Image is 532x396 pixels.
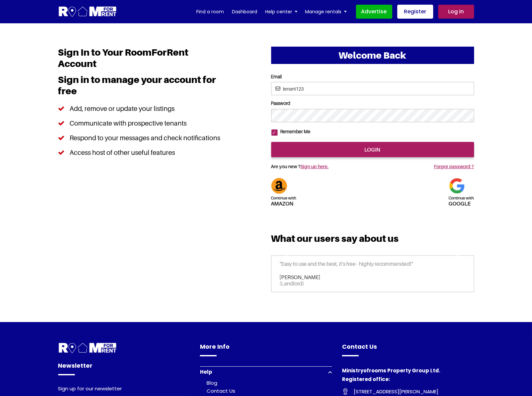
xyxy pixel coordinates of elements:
label: Sign up for our newsletter [58,386,122,393]
li: Respond to your messages and check notifications [58,131,226,145]
h5: Amazon [271,194,296,206]
input: Email [271,82,474,95]
a: Find a room [197,7,224,17]
input: login [271,142,474,157]
a: Log in [438,5,474,19]
a: Blog [207,379,217,386]
a: Continue withAmazon [271,182,296,206]
label: Password [271,101,474,106]
a: Contact Us [207,387,235,394]
img: Room For Rent [342,388,349,395]
h4: Ministryofrooms Property Group Ltd. Registered office: [342,366,474,387]
h5: Are you new ? [271,157,385,173]
h5: google [449,194,474,206]
a: Continue withgoogle [449,182,474,206]
span: Continue with [449,196,474,201]
a: Manage rentals [305,7,347,17]
a: Sign up here. [301,164,329,169]
h6: [PERSON_NAME] [280,274,465,280]
span: Continue with [271,196,296,201]
h1: Sign In to Your RoomForRent Account [58,47,226,74]
li: Communicate with prospective tenants [58,116,226,131]
img: Amazon [271,178,287,194]
label: Email [271,74,474,80]
li: Access host of other useful features [58,145,226,160]
h4: Newsletter [58,361,190,375]
img: Room For Rent [58,342,117,354]
a: Dashboard [232,7,258,17]
a: Advertise [356,5,392,19]
a: Register [397,5,433,19]
img: Logo for Room for Rent, featuring a welcoming design with a house icon and modern typography [58,6,117,18]
h3: What our users say about us [271,233,474,249]
img: Google [449,178,465,194]
h3: Sign in to manage your account for free [58,74,226,101]
label: Remember Me [278,129,311,135]
h4: More Info [200,342,332,356]
button: Help [200,366,332,377]
a: Forgot password ? [434,164,474,169]
p: "Easy to use and the best, it's free - highly recommended!" [280,261,465,274]
h4: Contact Us [342,342,474,356]
h2: Welcome Back [271,47,474,64]
a: Help center [266,7,297,17]
li: Add, remove or update your listings [58,101,226,116]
